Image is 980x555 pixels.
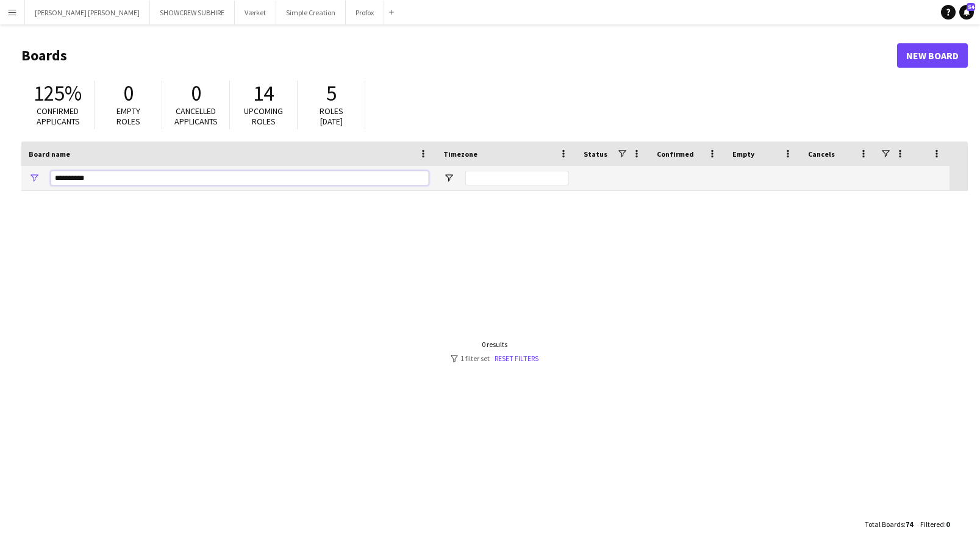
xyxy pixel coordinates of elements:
button: SHOWCREW SUBHIRE [150,1,235,24]
span: Timezone [443,149,477,159]
button: Værket [235,1,276,24]
a: New Board [897,43,968,68]
div: : [865,512,913,536]
span: Total Boards [865,520,904,529]
span: 0 [123,80,134,107]
h1: Boards [21,46,897,65]
span: Empty roles [116,106,140,127]
span: Status [584,149,607,159]
button: Open Filter Menu [443,173,454,184]
span: 14 [253,80,274,107]
span: Roles [DATE] [320,106,343,127]
div: : [920,512,950,536]
span: Confirmed applicants [37,106,80,127]
a: Reset filters [495,354,538,363]
div: 1 filter set [451,354,538,363]
span: Confirmed [657,149,694,159]
span: 0 [946,520,950,529]
span: 0 [191,80,201,107]
span: 74 [906,520,913,529]
input: Timezone Filter Input [465,171,569,185]
div: 0 results [451,340,538,349]
button: Profox [346,1,384,24]
span: Filtered [920,520,944,529]
span: 54 [967,3,975,11]
span: Upcoming roles [244,106,283,127]
span: Empty [732,149,754,159]
button: Open Filter Menu [29,173,40,184]
button: Simple Creation [276,1,346,24]
span: Board name [29,149,70,159]
span: Cancels [808,149,835,159]
a: 54 [959,5,974,20]
input: Board name Filter Input [51,171,429,185]
span: 5 [326,80,337,107]
button: [PERSON_NAME] [PERSON_NAME] [25,1,150,24]
span: 125% [34,80,82,107]
span: Cancelled applicants [174,106,218,127]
